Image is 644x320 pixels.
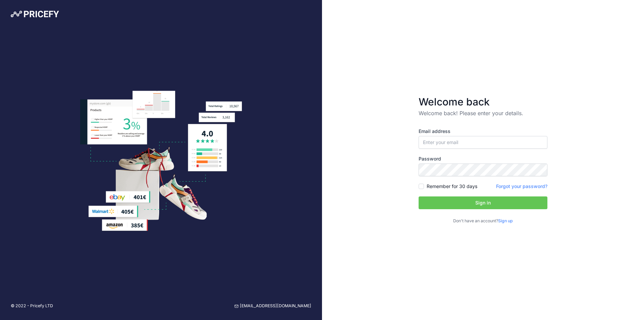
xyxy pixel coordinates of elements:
[496,183,547,189] a: Forgot your password?
[419,136,547,149] input: Enter your email
[419,109,547,117] p: Welcome back! Please enter your details.
[234,303,311,309] a: [EMAIL_ADDRESS][DOMAIN_NAME]
[419,196,547,209] button: Sign in
[419,96,547,108] h3: Welcome back
[419,218,547,224] p: Don't have an account?
[419,128,547,135] label: Email address
[498,218,513,223] a: Sign up
[11,11,59,17] img: Pricefy
[419,155,547,162] label: Password
[11,303,53,309] p: © 2022 - Pricefy LTD
[427,183,477,190] label: Remember for 30 days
